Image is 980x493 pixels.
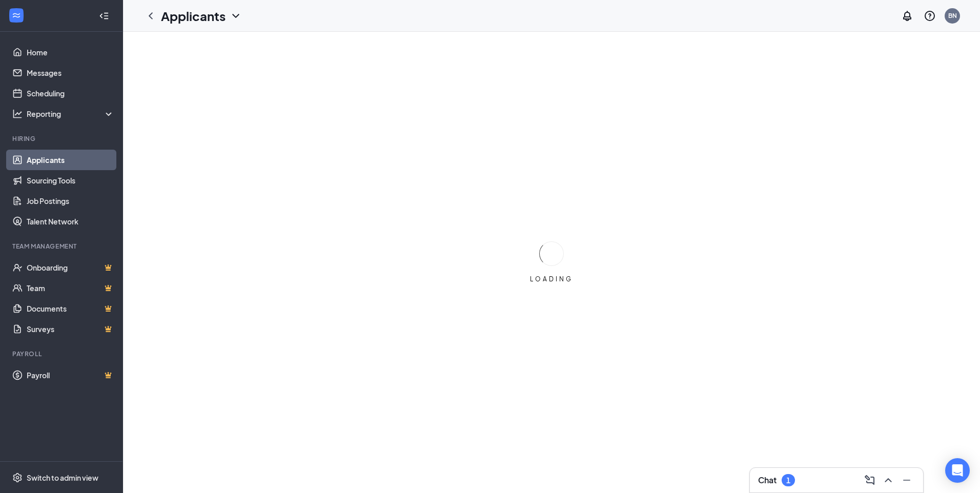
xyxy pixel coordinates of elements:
[27,473,98,483] div: Switch to admin view
[12,134,112,143] div: Hiring
[945,458,970,483] div: Open Intercom Messenger
[901,474,913,486] svg: Minimize
[899,472,915,488] button: Minimize
[786,476,790,485] div: 1
[27,42,114,63] a: Home
[145,10,157,22] svg: ChevronLeft
[526,275,577,283] div: LOADING
[27,170,114,191] a: Sourcing Tools
[27,365,114,385] a: PayrollCrown
[27,278,114,298] a: TeamCrown
[27,319,114,339] a: SurveysCrown
[864,474,876,486] svg: ComposeMessage
[27,83,114,104] a: Scheduling
[880,472,896,488] button: ChevronUp
[27,109,115,119] div: Reporting
[27,191,114,211] a: Job Postings
[758,475,777,486] h3: Chat
[12,109,23,119] svg: Analysis
[27,298,114,319] a: DocumentsCrown
[11,10,22,20] svg: WorkstreamLogo
[12,350,112,358] div: Payroll
[161,7,226,25] h1: Applicants
[862,472,878,488] button: ComposeMessage
[882,474,894,486] svg: ChevronUp
[948,11,957,20] div: BN
[230,10,242,22] svg: ChevronDown
[901,10,913,22] svg: Notifications
[12,242,112,251] div: Team Management
[12,473,23,483] svg: Settings
[99,11,109,21] svg: Collapse
[27,211,114,232] a: Talent Network
[27,150,114,170] a: Applicants
[924,10,936,22] svg: QuestionInfo
[27,257,114,278] a: OnboardingCrown
[27,63,114,83] a: Messages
